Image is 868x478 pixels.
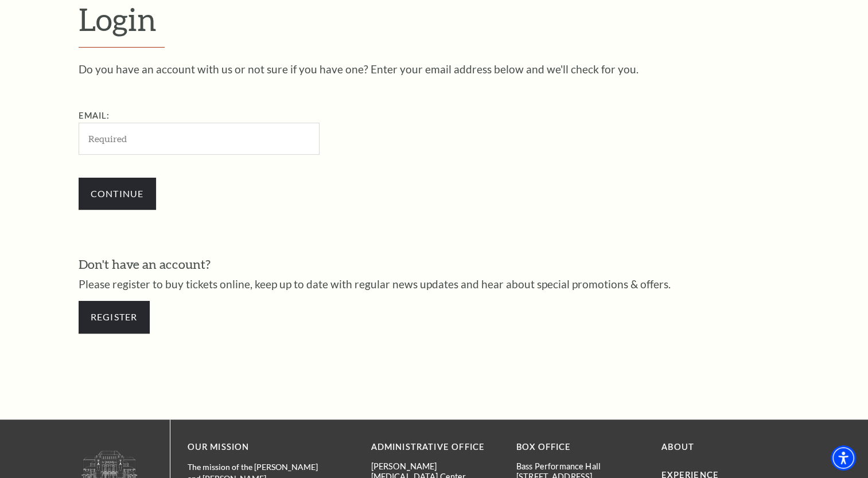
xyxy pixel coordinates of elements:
h3: Don't have an account? [79,256,790,273]
input: Submit button [79,178,156,210]
span: Login [79,1,157,37]
p: BOX OFFICE [516,440,644,455]
input: Required [79,123,320,154]
p: OUR MISSION [188,440,331,455]
a: About [661,442,694,452]
p: Please register to buy tickets online, keep up to date with regular news updates and hear about s... [79,279,790,289]
p: Do you have an account with us or not sure if you have one? Enter your email address below and we... [79,64,790,75]
div: Accessibility Menu [831,445,856,471]
p: Bass Performance Hall [516,461,644,471]
a: Register [79,301,150,333]
label: Email: [79,111,110,120]
p: Administrative Office [371,440,499,455]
